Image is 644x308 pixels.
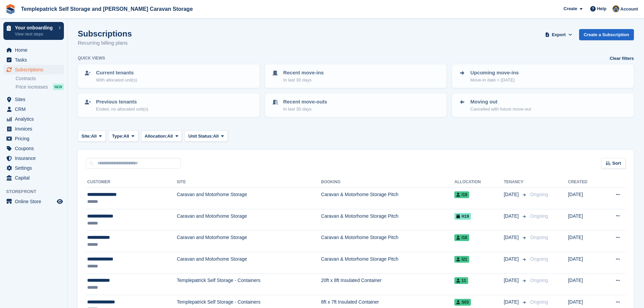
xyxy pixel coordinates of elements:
[530,299,548,305] span: Ongoing
[454,299,471,306] span: S03
[6,188,67,195] span: Storefront
[78,29,132,38] h1: Subscriptions
[3,144,64,153] a: menu
[321,188,455,209] td: Caravan & Motorhome Storage Pitch
[177,209,321,231] td: Caravan and Motorhome Storage
[213,133,219,140] span: All
[3,153,64,163] a: menu
[15,134,55,143] span: Pricing
[145,133,167,140] span: Allocation:
[3,114,64,124] a: menu
[470,77,519,84] p: Move-in date > [DATE]
[504,234,520,241] span: [DATE]
[109,131,138,142] button: Type: All
[3,134,64,143] a: menu
[15,45,55,55] span: Home
[321,209,455,231] td: Caravan & Motorhome Storage Pitch
[3,104,64,114] a: menu
[53,84,64,90] div: NEW
[3,124,64,134] a: menu
[610,55,634,62] a: Clear filters
[15,173,55,183] span: Capital
[597,5,606,12] span: Help
[283,77,324,84] p: In last 30 days
[16,84,48,90] span: Price increases
[16,75,64,82] a: Contracts
[96,106,148,113] p: Ended, no allocated unit(s)
[15,153,55,163] span: Insurance
[530,213,548,219] span: Ongoing
[91,133,97,140] span: All
[453,65,633,87] a: Upcoming move-ins Move-in date > [DATE]
[530,192,548,197] span: Ongoing
[141,131,182,142] button: Allocation: All
[3,95,64,104] a: menu
[321,177,455,188] th: Booking
[530,278,548,283] span: Ongoing
[15,31,55,37] p: View next steps
[454,234,469,241] span: I16
[78,55,105,61] h6: Quick views
[96,77,137,84] p: With allocated unit(s)
[3,197,64,206] a: menu
[613,5,619,12] img: Karen
[86,177,177,188] th: Customer
[454,177,504,188] th: Allocation
[177,177,321,188] th: Site
[283,69,324,77] p: Recent move-ins
[185,131,228,142] button: Unit Status: All
[96,98,148,106] p: Previous tenants
[15,95,55,104] span: Sites
[453,94,633,116] a: Moving out Cancelled with future move-out
[321,231,455,252] td: Caravan & Motorhome Storage Pitch
[579,29,634,40] a: Create a Subscription
[177,252,321,274] td: Caravan and Motorhome Storage
[564,5,577,12] span: Create
[568,231,601,252] td: [DATE]
[177,188,321,209] td: Caravan and Motorhome Storage
[504,277,520,284] span: [DATE]
[15,197,55,206] span: Online Store
[81,133,91,140] span: Site:
[568,274,601,295] td: [DATE]
[96,69,137,77] p: Current tenants
[454,191,469,198] span: I19
[78,39,132,47] p: Recurring billing plans
[612,160,621,167] span: Sort
[620,6,638,13] span: Account
[15,114,55,124] span: Analytics
[568,209,601,231] td: [DATE]
[470,69,519,77] p: Upcoming move-ins
[78,131,106,142] button: Site: All
[3,22,64,40] a: Your onboarding View next steps
[266,65,446,87] a: Recent move-ins In last 30 days
[16,83,64,91] a: Price increases NEW
[504,213,520,220] span: [DATE]
[5,4,16,14] img: stora-icon-8386f47178a22dfd0bd8f6a31ec36ba5ce8667c1dd55bd0f319d3a0aa187defe.svg
[454,277,468,284] span: 11
[283,106,327,113] p: In last 30 days
[15,104,55,114] span: CRM
[15,65,55,74] span: Subscriptions
[123,133,129,140] span: All
[15,163,55,173] span: Settings
[15,25,55,30] p: Your onboarding
[530,256,548,262] span: Ongoing
[568,177,601,188] th: Created
[504,191,520,198] span: [DATE]
[3,65,64,74] a: menu
[15,124,55,134] span: Invoices
[3,45,64,55] a: menu
[78,94,259,116] a: Previous tenants Ended, no allocated unit(s)
[112,133,124,140] span: Type:
[321,252,455,274] td: Caravan & Motorhome Storage Pitch
[454,256,469,263] span: I21
[530,235,548,240] span: Ongoing
[78,65,259,87] a: Current tenants With allocated unit(s)
[504,256,520,263] span: [DATE]
[568,252,601,274] td: [DATE]
[15,144,55,153] span: Coupons
[188,133,213,140] span: Unit Status:
[283,98,327,106] p: Recent move-outs
[470,106,531,113] p: Cancelled with future move-out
